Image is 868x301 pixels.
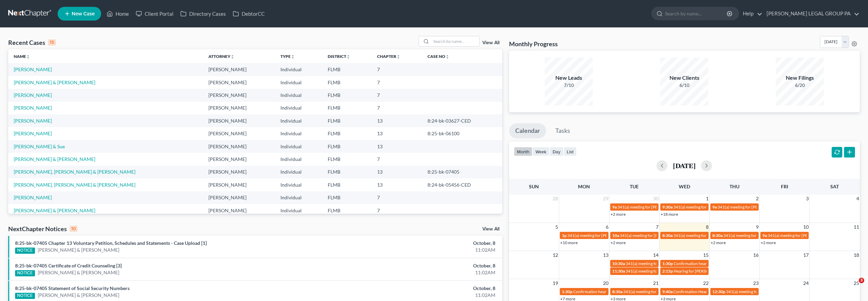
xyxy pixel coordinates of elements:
[14,156,95,162] a: [PERSON_NAME] & [PERSON_NAME]
[14,143,65,149] a: [PERSON_NAME] & Sue
[612,289,623,294] span: 8:30a
[620,233,686,238] span: 341(a) meeting for [PERSON_NAME]
[803,279,809,287] span: 24
[203,140,275,153] td: [PERSON_NAME]
[203,204,275,217] td: [PERSON_NAME]
[422,114,502,127] td: 8:24-bk-03627-CED
[372,89,422,101] td: 7
[322,166,372,178] td: FLMB
[612,204,617,210] span: 9a
[702,251,709,259] span: 15
[15,293,35,299] div: NOTICE
[768,233,834,238] span: 341(a) meeting for [PERSON_NAME]
[552,195,559,203] span: 28
[755,223,759,231] span: 9
[328,54,350,59] a: Districtunfold_more
[372,153,422,165] td: 7
[275,76,322,89] td: Individual
[322,153,372,165] td: FLMB
[611,212,626,217] a: +2 more
[322,191,372,204] td: FLMB
[552,251,559,259] span: 12
[14,105,52,111] a: [PERSON_NAME]
[8,38,56,47] div: Recent Cases
[673,289,788,294] span: Confirmation Hearing for [PERSON_NAME] & [PERSON_NAME]
[573,289,651,294] span: Confirmation hearing for [PERSON_NAME]
[605,223,609,231] span: 6
[803,223,809,231] span: 10
[377,54,400,59] a: Chapterunfold_more
[509,40,558,48] h3: Monthly Progress
[549,123,576,138] a: Tasks
[340,262,495,269] div: October, 8
[532,147,550,156] button: week
[203,166,275,178] td: [PERSON_NAME]
[275,204,322,217] td: Individual
[372,191,422,204] td: 7
[662,204,673,210] span: 9:30a
[431,36,479,46] input: Search by name...
[372,127,422,140] td: 13
[617,204,684,210] span: 341(a) meeting for [PERSON_NAME]
[396,55,400,59] i: unfold_more
[70,226,77,232] div: 10
[612,233,619,238] span: 10a
[761,240,776,245] a: +2 more
[14,182,135,188] a: [PERSON_NAME], [PERSON_NAME] & [PERSON_NAME]
[705,195,709,203] span: 1
[509,123,546,138] a: Calendar
[372,114,422,127] td: 13
[482,40,499,45] a: View All
[14,54,30,59] a: Nameunfold_more
[673,204,739,210] span: 341(a) meeting for [PERSON_NAME]
[103,8,132,20] a: Home
[781,184,788,189] span: Fri
[275,114,322,127] td: Individual
[208,54,234,59] a: Attorneyunfold_more
[340,292,495,299] div: 11:02AM
[612,261,625,266] span: 10:30a
[853,251,860,259] span: 18
[514,147,532,156] button: month
[712,289,725,294] span: 12:30p
[752,279,759,287] span: 23
[623,289,689,294] span: 341(a) meeting for [PERSON_NAME]
[674,268,727,274] span: Hearing for [PERSON_NAME]
[445,55,449,59] i: unfold_more
[38,292,119,299] a: [PERSON_NAME] & [PERSON_NAME]
[372,178,422,191] td: 13
[845,278,861,294] iframe: Intercom live chat
[230,55,234,59] i: unfold_more
[578,184,590,189] span: Mon
[422,178,502,191] td: 8:24-bk-05456-CED
[15,240,207,246] a: 8:25-bk-07405 Chapter 13 Voluntary Petition, Schedules and Statements - Case Upload [1]
[275,127,322,140] td: Individual
[14,66,52,72] a: [PERSON_NAME]
[567,233,634,238] span: 341(a) meeting for [PERSON_NAME]
[203,191,275,204] td: [PERSON_NAME]
[14,130,52,136] a: [PERSON_NAME]
[322,102,372,114] td: FLMB
[763,8,859,20] a: [PERSON_NAME] LEGAL GROUP PA
[203,63,275,76] td: [PERSON_NAME]
[730,184,739,189] span: Thu
[275,153,322,165] td: Individual
[132,8,177,20] a: Client Portal
[830,184,839,189] span: Sat
[859,278,864,283] span: 3
[705,223,709,231] span: 8
[275,191,322,204] td: Individual
[26,55,30,59] i: unfold_more
[14,169,135,175] a: [PERSON_NAME], [PERSON_NAME] & [PERSON_NAME]
[602,251,609,259] span: 13
[291,55,295,59] i: unfold_more
[564,147,577,156] button: list
[372,102,422,114] td: 7
[630,184,639,189] span: Tue
[853,223,860,231] span: 11
[550,147,564,156] button: day
[275,178,322,191] td: Individual
[14,92,52,98] a: [PERSON_NAME]
[322,127,372,140] td: FLMB
[340,247,495,253] div: 11:02AM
